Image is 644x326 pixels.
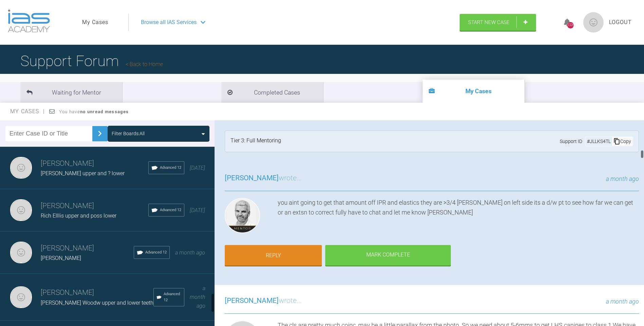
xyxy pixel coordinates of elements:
span: Advanced 12 [160,207,181,213]
h3: [PERSON_NAME] [41,200,148,212]
span: My Cases [10,108,45,115]
li: Waiting for Mentor [20,82,122,103]
span: [PERSON_NAME] [225,297,279,305]
div: Filter Boards: All [112,130,145,137]
span: [DATE] [190,207,205,213]
div: Mark Complete [325,245,451,266]
div: Copy [612,137,632,146]
span: Advanced 12 [164,291,181,303]
li: Completed Cases [221,82,323,103]
img: Neil Fearns [10,242,32,263]
h3: [PERSON_NAME] [41,287,153,299]
a: Reply [225,245,322,266]
span: Advanced 12 [145,249,167,256]
img: chevronRight.28bd32b0.svg [94,128,105,139]
a: My Cases [82,18,108,27]
h3: [PERSON_NAME] [41,243,134,254]
span: [PERSON_NAME] upper and ? lower [41,170,125,177]
strong: no unread messages [80,109,129,114]
span: Browse all IAS Services [141,18,197,27]
li: My Cases [423,80,525,103]
span: a month ago [606,298,639,305]
img: Neil Fearns [10,286,32,308]
span: Support ID [560,138,582,145]
span: a month ago [190,285,205,309]
h3: wrote... [225,172,302,184]
h3: wrote... [225,295,302,307]
div: you aint going to get that amount off IPR and elastics they are >3/4 [PERSON_NAME] on left side i... [278,198,639,236]
span: [PERSON_NAME] [41,255,81,261]
h3: [PERSON_NAME] [41,158,148,169]
span: Rich Elllis upper and poss lower [41,212,116,219]
a: Logout [609,18,632,27]
img: Ross Hobson [225,198,260,233]
a: Start New Case [460,14,536,31]
div: 1328 [567,22,574,28]
span: a month ago [606,175,639,182]
span: [PERSON_NAME] [225,174,279,182]
div: # JLLKS4TL [586,138,612,145]
img: Neil Fearns [10,157,32,179]
div: Tier 3: Full Mentoring [231,136,281,146]
input: Enter Case ID or Title [5,126,92,141]
span: You have [59,109,129,114]
span: Start New Case [468,19,510,25]
span: a month ago [175,249,205,256]
a: Back to Home [126,61,163,67]
span: Advanced 12 [160,165,181,171]
h1: Support Forum [20,49,163,73]
img: Neil Fearns [10,199,32,221]
img: logo-light.3e3ef733.png [8,9,50,33]
span: [DATE] [190,165,205,171]
img: profile.png [583,12,604,33]
span: [PERSON_NAME] Woodw upper and lower teeth [41,300,153,306]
